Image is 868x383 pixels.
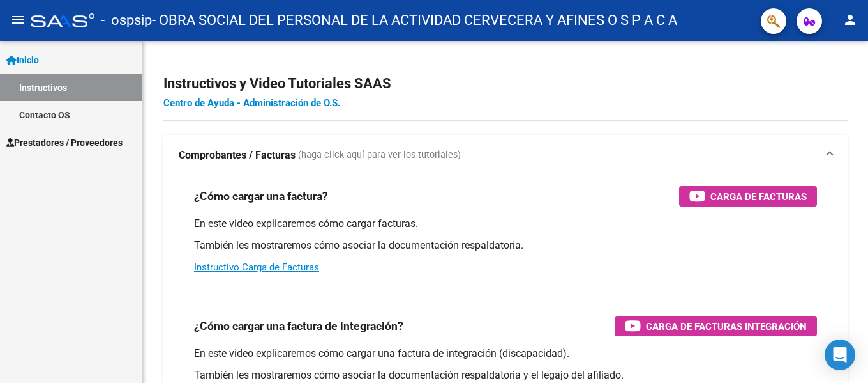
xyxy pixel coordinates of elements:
mat-icon: menu [10,12,26,27]
span: Prestadores / Proveedores [6,136,123,150]
div: Open Intercom Messenger [825,340,855,370]
p: También les mostraremos cómo asociar la documentación respaldatoria y el legajo del afiliado. [194,368,817,382]
span: (haga click aquí para ver los tutoriales) [298,148,461,162]
span: Carga de Facturas Integración [646,318,807,334]
a: Instructivo Carga de Facturas [194,262,319,273]
span: Inicio [6,53,39,67]
button: Carga de Facturas [679,186,817,207]
p: En este video explicaremos cómo cargar una factura de integración (discapacidad). [194,347,817,361]
strong: Comprobantes / Facturas [179,148,296,162]
p: En este video explicaremos cómo cargar facturas. [194,217,817,231]
mat-icon: person [842,12,858,27]
h3: ¿Cómo cargar una factura? [194,187,328,205]
p: También les mostraremos cómo asociar la documentación respaldatoria. [194,238,817,253]
a: Centro de Ayuda - Administración de O.S. [163,97,340,109]
span: - ospsip [101,6,152,35]
span: Carga de Facturas [710,189,807,205]
button: Carga de Facturas Integración [615,316,817,336]
h3: ¿Cómo cargar una factura de integración? [194,317,403,335]
h2: Instructivos y Video Tutoriales SAAS [163,72,848,96]
span: - OBRA SOCIAL DEL PERSONAL DE LA ACTIVIDAD CERVECERA Y AFINES O S P A C A [152,6,677,35]
mat-expansion-panel-header: Comprobantes / Facturas (haga click aquí para ver los tutoriales) [163,135,848,176]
